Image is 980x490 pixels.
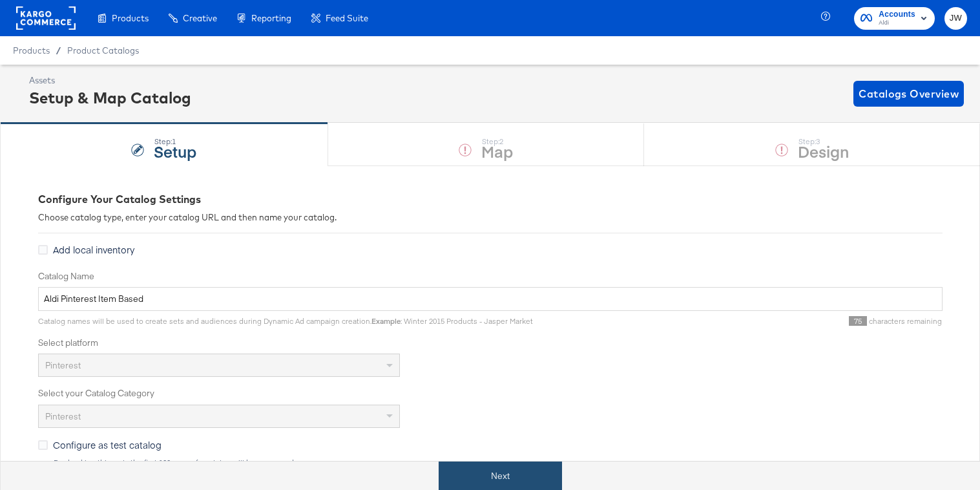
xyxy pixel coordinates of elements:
[29,74,191,87] div: Assets
[13,45,50,56] span: Products
[38,211,943,224] div: Choose catalog type, enter your catalog URL and then name your catalog.
[251,13,291,23] span: Reporting
[38,387,943,399] label: Select your Catalog Category
[53,243,134,256] span: Add local inventory
[371,316,401,326] strong: Example
[183,13,217,23] span: Creative
[45,410,81,422] span: Pinterest
[879,8,915,21] span: Accounts
[38,270,943,282] label: Catalog Name
[154,137,196,146] div: Step: 1
[859,85,959,103] span: Catalogs Overview
[533,316,943,326] div: characters remaining
[67,45,139,56] a: Product Catalogs
[38,316,533,326] span: Catalog names will be used to create sets and audiences during Dynamic Ad campaign creation. : Wi...
[326,13,368,23] span: Feed Suite
[50,45,67,56] span: /
[950,11,962,26] span: JW
[944,7,967,30] button: JW
[29,87,191,109] div: Setup & Map Catalog
[38,287,943,311] input: Name your catalog e.g. My Dynamic Product Catalog
[53,438,162,451] span: Configure as test catalog
[154,140,196,162] strong: Setup
[38,337,943,349] label: Select platform
[112,13,149,23] span: Products
[879,18,915,28] span: Aldi
[854,7,935,30] button: AccountsAldi
[849,316,867,326] span: 75
[853,81,964,107] button: Catalogs Overview
[45,359,81,371] span: Pinterest
[38,192,943,207] div: Configure Your Catalog Settings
